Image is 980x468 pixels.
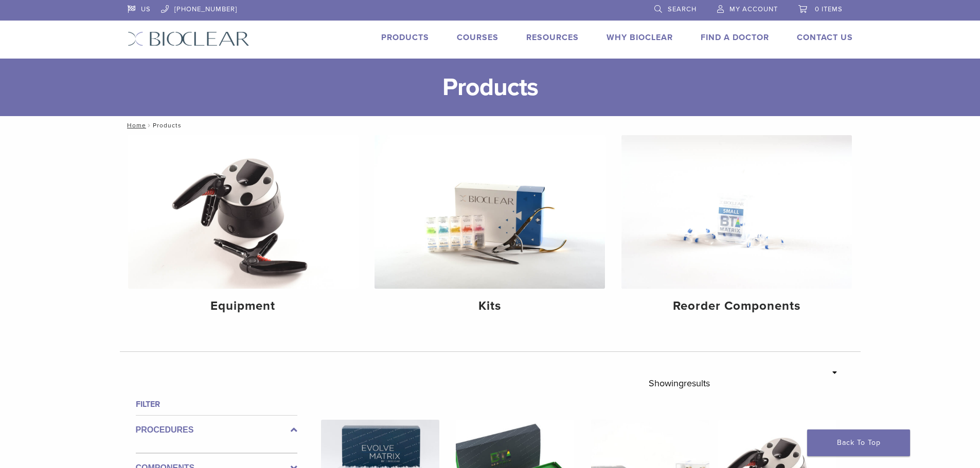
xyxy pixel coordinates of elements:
[621,135,852,322] a: Reorder Components
[136,424,297,436] label: Procedures
[649,372,710,394] p: Showing results
[375,135,605,322] a: Kits
[383,297,597,315] h4: Kits
[807,429,910,456] a: Back To Top
[797,32,853,43] a: Contact Us
[124,122,146,129] a: Home
[668,5,697,13] span: Search
[457,32,498,43] a: Courses
[136,398,297,410] h4: Filter
[621,135,852,289] img: Reorder Components
[381,32,429,43] a: Products
[701,32,769,43] a: Find A Doctor
[146,123,153,128] span: /
[128,135,359,322] a: Equipment
[136,297,350,315] h4: Equipment
[607,32,673,43] a: Why Bioclear
[120,116,861,135] nav: Products
[526,32,579,43] a: Resources
[729,5,778,13] span: My Account
[128,135,359,289] img: Equipment
[815,5,843,13] span: 0 items
[375,135,605,289] img: Kits
[630,297,844,315] h4: Reorder Components
[128,31,250,46] img: Bioclear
